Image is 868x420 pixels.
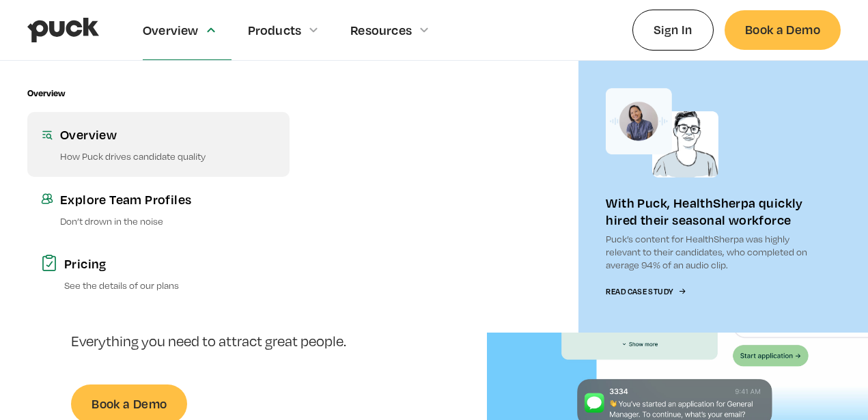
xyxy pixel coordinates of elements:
[606,288,673,296] div: Read Case Study
[71,332,395,352] p: Everything you need to attract great people.
[578,61,841,333] a: With Puck, HealthSherpa quickly hired their seasonal workforcePuck’s content for HealthSherpa was...
[27,88,65,98] div: Overview
[64,255,276,272] div: Pricing
[27,112,290,176] a: OverviewHow Puck drives candidate quality
[60,150,276,163] p: How Puck drives candidate quality
[27,177,290,241] a: Explore Team ProfilesDon’t drown in the noise
[606,232,813,272] p: Puck’s content for HealthSherpa was highly relevant to their candidates, who completed on average...
[27,241,290,305] a: PricingSee the details of our plans
[248,23,302,38] div: Products
[350,23,412,38] div: Resources
[143,23,199,38] div: Overview
[725,10,841,49] a: Book a Demo
[64,279,276,292] p: See the details of our plans
[60,214,276,227] p: Don’t drown in the noise
[606,194,813,228] div: With Puck, HealthSherpa quickly hired their seasonal workforce
[60,126,276,143] div: Overview
[60,191,276,208] div: Explore Team Profiles
[632,10,714,50] a: Sign In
